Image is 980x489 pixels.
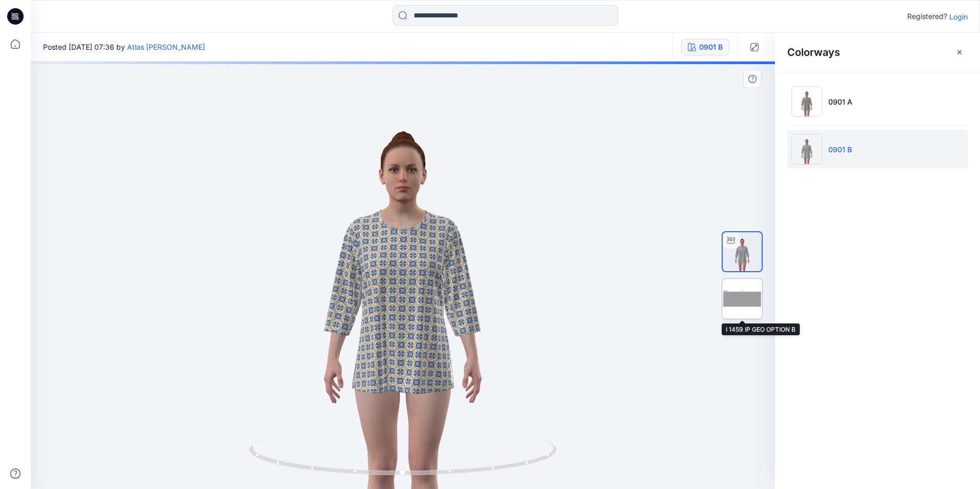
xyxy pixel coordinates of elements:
img: 0901 A [791,86,822,117]
p: Login [949,11,968,22]
p: Registered? [907,10,947,23]
img: turntable-01-09-2025-05:41:13 [723,232,762,271]
img: 0901 B [791,134,822,165]
a: Atlas [PERSON_NAME] [127,43,205,51]
button: 0901 B [681,39,729,55]
p: 0901 A [828,96,852,107]
div: 0901 B [699,42,723,53]
img: I 1459 IP GEO OPTION B [722,279,762,319]
h2: Colorways [787,46,840,58]
p: 0901 B [828,144,852,155]
span: Posted [DATE] 07:36 by [43,42,205,52]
